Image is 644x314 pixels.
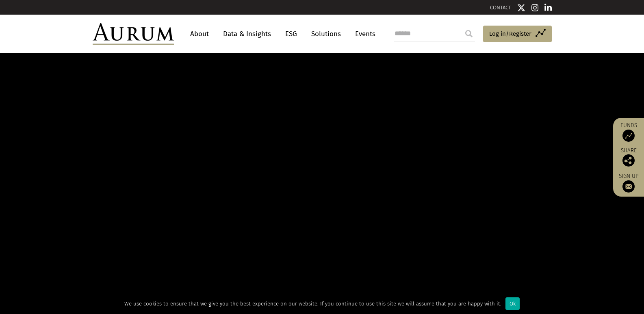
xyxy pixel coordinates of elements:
img: Linkedin icon [544,4,552,12]
a: ESG [281,26,301,41]
span: Log in/Register [489,29,531,39]
a: Funds [617,122,640,142]
img: Twitter icon [517,4,525,12]
a: Solutions [307,26,345,41]
a: CONTACT [490,4,511,11]
a: Sign up [617,173,640,193]
a: Data & Insights [219,26,275,41]
img: Aurum [93,23,174,45]
a: Log in/Register [483,26,552,43]
input: Submit [461,26,477,42]
div: Ok [505,297,520,310]
img: Access Funds [622,130,635,142]
img: Share this post [622,154,635,167]
a: About [186,26,213,41]
a: Events [351,26,375,41]
img: Instagram icon [531,4,539,12]
div: Share [617,148,640,167]
img: Sign up to our newsletter [622,180,635,193]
